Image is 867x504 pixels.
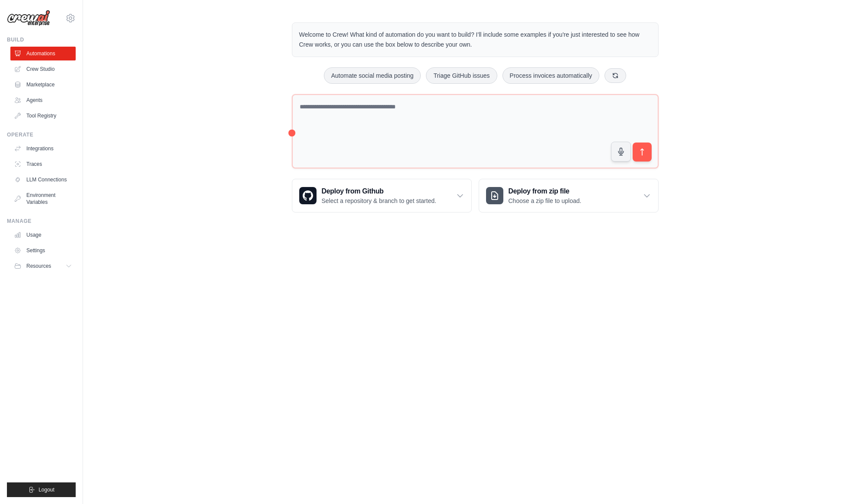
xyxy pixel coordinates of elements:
[7,131,76,138] div: Operate
[426,67,497,84] button: Triage GitHub issues
[299,30,651,50] p: Welcome to Crew! What kind of automation do you want to build? I'll include some examples if you'...
[10,109,76,123] a: Tool Registry
[10,93,76,107] a: Agents
[10,142,76,155] a: Integrations
[10,244,76,257] a: Settings
[10,173,76,187] a: LLM Connections
[324,67,421,84] button: Automate social media posting
[10,47,76,60] a: Automations
[26,263,51,269] span: Resources
[509,186,582,197] h3: Deploy from zip file
[322,197,436,205] p: Select a repository & branch to get started.
[509,197,582,205] p: Choose a zip file to upload.
[7,36,76,43] div: Build
[10,188,76,209] a: Environment Variables
[322,186,436,197] h3: Deploy from Github
[10,78,76,92] a: Marketplace
[502,67,600,84] button: Process invoices automatically
[7,10,50,26] img: Logo
[10,228,76,242] a: Usage
[10,259,76,273] button: Resources
[10,62,76,76] a: Crew Studio
[38,486,54,493] span: Logout
[10,157,76,171] a: Traces
[7,218,76,225] div: Manage
[7,482,76,497] button: Logout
